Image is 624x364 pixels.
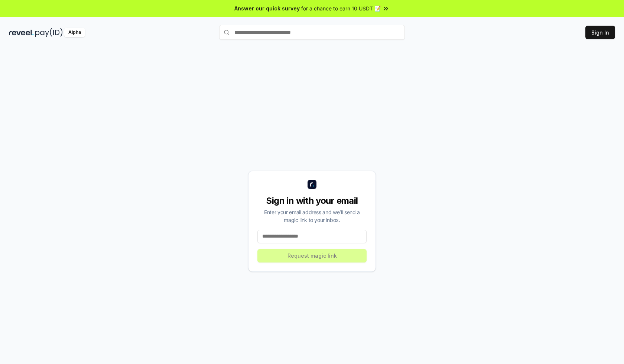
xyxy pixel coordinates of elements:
[301,4,381,12] span: for a chance to earn 10 USDT 📝
[257,208,367,224] div: Enter your email address and we’ll send a magic link to your inbox.
[35,28,63,37] img: pay_id
[234,4,300,12] span: Answer our quick survey
[9,28,34,37] img: reveel_dark
[257,195,367,207] div: Sign in with your email
[585,26,615,39] button: Sign In
[64,28,85,37] div: Alpha
[308,180,316,189] img: logo_small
